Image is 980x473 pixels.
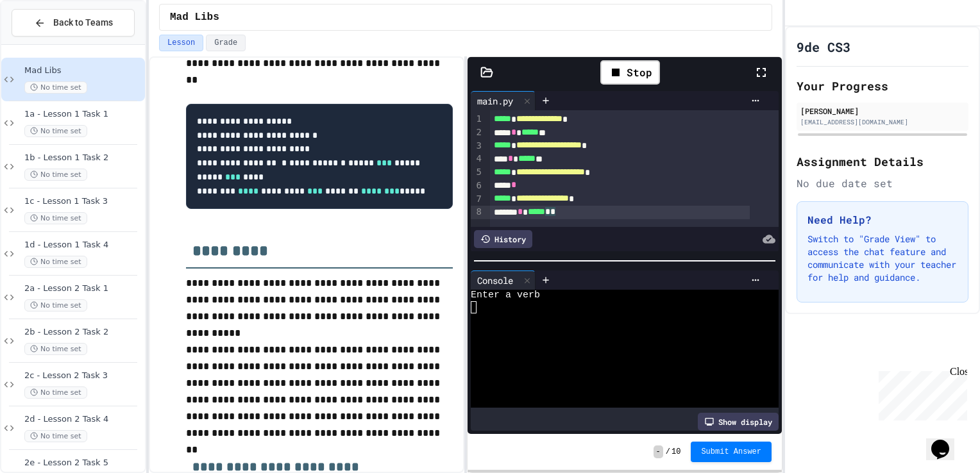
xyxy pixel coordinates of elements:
[24,109,142,120] span: 1a - Lesson 1 Task 1
[24,343,87,355] span: No time set
[471,290,540,301] span: Enter a verb
[24,240,142,251] span: 1d - Lesson 1 Task 4
[701,447,761,457] span: Submit Answer
[24,327,142,338] span: 2b - Lesson 2 Task 2
[471,274,520,287] div: Console
[797,176,968,191] div: No due date set
[471,179,484,193] div: 6
[471,94,520,108] div: main.py
[24,125,87,137] span: No time set
[672,447,680,457] span: 10
[471,126,484,140] div: 2
[474,230,532,248] div: History
[666,447,670,457] span: /
[170,10,219,25] span: Mad Libs
[24,153,142,163] span: 1b - Lesson 1 Task 2
[874,366,967,420] iframe: chat widget
[24,212,87,224] span: No time set
[24,256,87,268] span: No time set
[24,370,142,381] span: 2c - Lesson 2 Task 3
[53,16,113,29] span: Back to Teams
[24,458,142,469] span: 2e - Lesson 2 Task 5
[471,153,484,166] div: 4
[797,38,850,56] h1: 9de CS3
[24,81,87,94] span: No time set
[926,422,967,460] iframe: chat widget
[24,386,87,399] span: No time set
[24,169,87,181] span: No time set
[471,206,484,219] div: 8
[159,35,203,51] button: Lesson
[471,140,484,153] div: 3
[471,193,484,206] div: 7
[698,413,779,431] div: Show display
[5,5,89,81] div: Chat with us now!Close
[24,414,142,425] span: 2d - Lesson 2 Task 4
[24,65,142,76] span: Mad Libs
[600,60,660,85] div: Stop
[807,233,958,284] p: Switch to "Grade View" to access the chat feature and communicate with your teacher for help and ...
[24,299,87,311] span: No time set
[24,283,142,294] span: 2a - Lesson 2 Task 1
[24,196,142,207] span: 1c - Lesson 1 Task 3
[24,430,87,442] span: No time set
[800,117,965,127] div: [EMAIL_ADDRESS][DOMAIN_NAME]
[12,9,135,37] button: Back to Teams
[471,113,484,126] div: 1
[797,153,968,170] h2: Assignment Details
[800,105,965,117] div: [PERSON_NAME]
[691,442,772,462] button: Submit Answer
[206,35,246,51] button: Grade
[471,166,484,179] div: 5
[654,445,663,458] span: -
[471,270,536,290] div: Console
[807,212,958,228] h3: Need Help?
[797,77,968,95] h2: Your Progress
[471,91,536,110] div: main.py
